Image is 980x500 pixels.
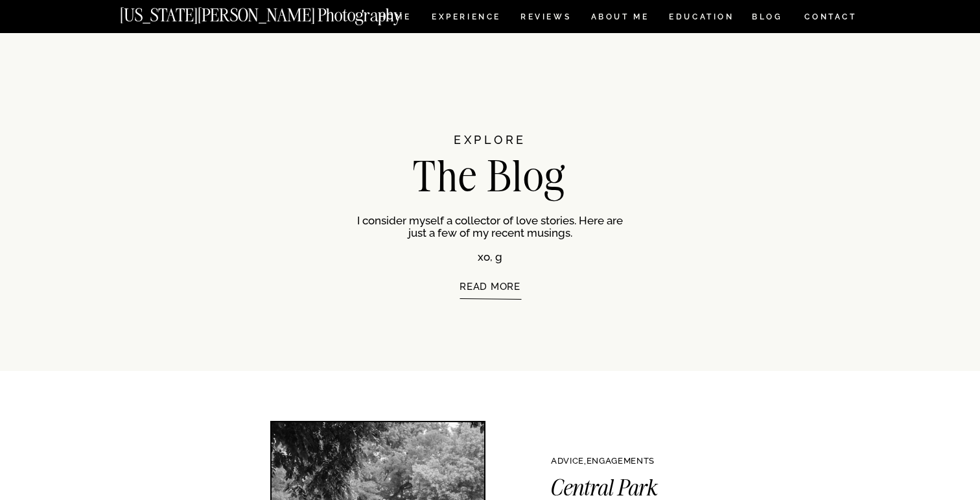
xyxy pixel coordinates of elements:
a: ABOUT ME [590,13,649,24]
a: BLOG [752,13,783,24]
a: READ MORE [380,281,600,328]
p: I consider myself a collector of love stories. Here are just a few of my recent musings. xo, g [357,215,623,261]
p: , [480,457,726,473]
a: REVIEWS [520,13,569,24]
h2: EXPLORE [377,134,603,160]
a: Experience [432,13,500,24]
a: ADVICE [551,456,584,466]
a: [US_STATE][PERSON_NAME] Photography [120,6,445,18]
a: EDUCATION [668,13,736,24]
a: CONTACT [804,10,857,24]
a: ENGAGEMENTS [587,456,655,466]
h1: The Blog [342,155,638,194]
